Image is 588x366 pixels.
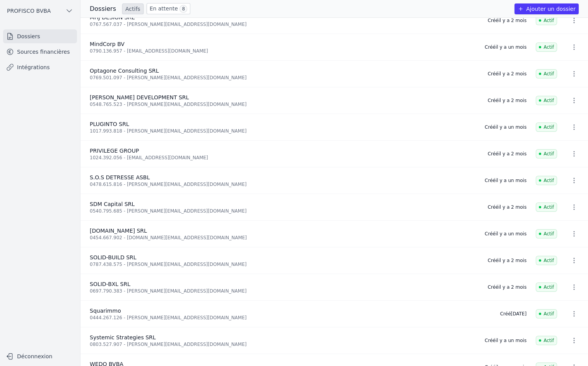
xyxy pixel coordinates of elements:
div: Créé il y a 2 mois [488,71,526,77]
span: Actif [536,256,557,265]
div: Créé il y a 2 mois [488,151,526,157]
span: PRIVILEGE GROUP [90,148,139,154]
span: Actif [536,96,557,105]
div: 0803.527.907 - [PERSON_NAME][EMAIL_ADDRESS][DOMAIN_NAME] [90,341,475,347]
div: Créé il y a un mois [485,44,526,50]
div: Créé il y a 2 mois [488,204,526,210]
a: En attente 8 [147,3,190,14]
span: [PERSON_NAME] DEVELOPMENT SRL [90,94,189,100]
div: Créé il y a un mois [485,124,526,130]
span: [DOMAIN_NAME] SRL [90,228,147,234]
div: 1024.392.056 - [EMAIL_ADDRESS][DOMAIN_NAME] [90,155,479,161]
span: Actif [536,336,557,345]
div: 0697.790.383 - [PERSON_NAME][EMAIL_ADDRESS][DOMAIN_NAME] [90,288,479,294]
span: Actif [536,123,557,132]
span: Actif [536,229,557,238]
h3: Dossiers [90,4,116,14]
span: Actif [536,283,557,292]
span: S.O.S DETRESSE ASBL [90,174,150,180]
div: 1017.993.818 - [PERSON_NAME][EMAIL_ADDRESS][DOMAIN_NAME] [90,128,475,134]
div: Créé il y a 2 mois [488,17,526,24]
span: SDM Capital SRL [90,201,135,207]
div: 0540.795.685 - [PERSON_NAME][EMAIL_ADDRESS][DOMAIN_NAME] [90,208,479,214]
div: Créé il y a 2 mois [488,257,526,264]
a: Dossiers [3,29,77,43]
span: Actif [536,69,557,78]
div: 0790.136.957 - [EMAIL_ADDRESS][DOMAIN_NAME] [90,48,475,54]
div: Créé [DATE] [500,311,526,317]
span: PLUGINTO SRL [90,121,129,127]
span: SOLID-BXL SRL [90,281,130,287]
span: SOLID-BUILD SRL [90,254,137,260]
div: 0767.567.037 - [PERSON_NAME][EMAIL_ADDRESS][DOMAIN_NAME] [90,21,479,27]
span: Actif [536,16,557,25]
span: Actif [536,149,557,158]
div: Créé il y a 2 mois [488,284,526,290]
span: Actif [536,176,557,185]
a: Sources financières [3,45,77,59]
div: Créé il y a un mois [485,337,526,344]
span: Squarimmo [90,308,121,314]
span: Actif [536,309,557,318]
div: 0444.267.126 - [PERSON_NAME][EMAIL_ADDRESS][DOMAIN_NAME] [90,315,491,321]
span: PROFISCO BVBA [7,7,51,15]
span: Actif [536,203,557,212]
button: Ajouter un dossier [514,3,579,14]
div: 0548.765.523 - [PERSON_NAME][EMAIL_ADDRESS][DOMAIN_NAME] [90,101,479,107]
button: Déconnexion [3,350,77,363]
span: Systemic Strategies SRL [90,334,156,340]
a: Intégrations [3,60,77,74]
span: Actif [536,43,557,52]
div: 0769.501.097 - [PERSON_NAME][EMAIL_ADDRESS][DOMAIN_NAME] [90,75,479,81]
div: Créé il y a 2 mois [488,97,526,104]
span: Optagone Consulting SRL [90,68,159,74]
button: PROFISCO BVBA [3,5,77,17]
div: Créé il y a un mois [485,177,526,184]
div: 0787.438.575 - [PERSON_NAME][EMAIL_ADDRESS][DOMAIN_NAME] [90,261,479,267]
span: MindCorp BV [90,41,125,47]
div: 0454.667.902 - [DOMAIN_NAME][EMAIL_ADDRESS][DOMAIN_NAME] [90,235,475,241]
a: Actifs [122,3,144,14]
div: Créé il y a un mois [485,231,526,237]
span: 8 [179,5,187,13]
div: 0478.615.816 - [PERSON_NAME][EMAIL_ADDRESS][DOMAIN_NAME] [90,181,475,187]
